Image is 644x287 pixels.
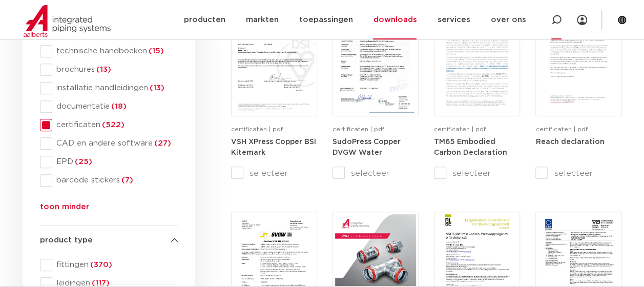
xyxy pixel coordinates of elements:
div: technische handboeken(15) [40,45,178,57]
label: selecteer [434,167,520,179]
span: certificaten | pdf [434,126,486,132]
div: certificaten(522) [40,119,178,131]
div: barcode stickers(7) [40,174,178,187]
span: (13) [148,84,164,92]
img: XPress_Koper_BSI_KM789225-1-pdf.jpg [234,3,315,114]
a: VSH XPress Copper BSI Kitemark [231,138,316,157]
span: (18) [110,102,127,110]
div: fittingen(370) [40,259,178,271]
span: certificaten [52,120,178,130]
span: (25) [73,158,92,166]
span: (15) [147,47,164,55]
span: certificaten | pdf [231,126,283,132]
a: Reach declaration [535,138,604,146]
span: documentatie [52,101,178,112]
a: SudoPress Copper DVGW Water [333,138,401,157]
span: (117) [90,279,110,287]
a: TM65 Embodied Carbon Declaration [434,138,507,157]
span: CAD en andere software [52,138,178,149]
span: installatie handleidingen [52,83,178,93]
label: selecteer [535,167,621,179]
label: selecteer [333,167,419,179]
span: fittingen [52,260,178,270]
img: SudoPress_Koper_DVGW_Water_20210220-1-pdf.jpg [335,3,416,114]
div: brochures(13) [40,64,178,76]
img: TM65-Embodied-Carbon-Declaration-1-pdf.jpg [437,3,517,114]
span: certificaten | pdf [535,126,587,132]
span: (13) [95,66,111,73]
span: (522) [100,121,124,129]
img: Reach-declaration-1-pdf.jpg [538,3,619,114]
div: installatie handleidingen(13) [40,82,178,94]
label: selecteer [231,167,317,179]
div: CAD en andere software(27) [40,137,178,150]
span: EPD [52,157,178,167]
span: brochures [52,65,178,75]
span: (27) [153,139,171,147]
span: certificaten | pdf [333,126,384,132]
button: toon minder [40,201,89,217]
span: (7) [120,176,133,184]
span: barcode stickers [52,175,178,186]
span: technische handboeken [52,46,178,56]
div: EPD(25) [40,156,178,168]
div: documentatie(18) [40,100,178,113]
h4: product type [40,234,178,247]
span: (370) [89,261,112,269]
